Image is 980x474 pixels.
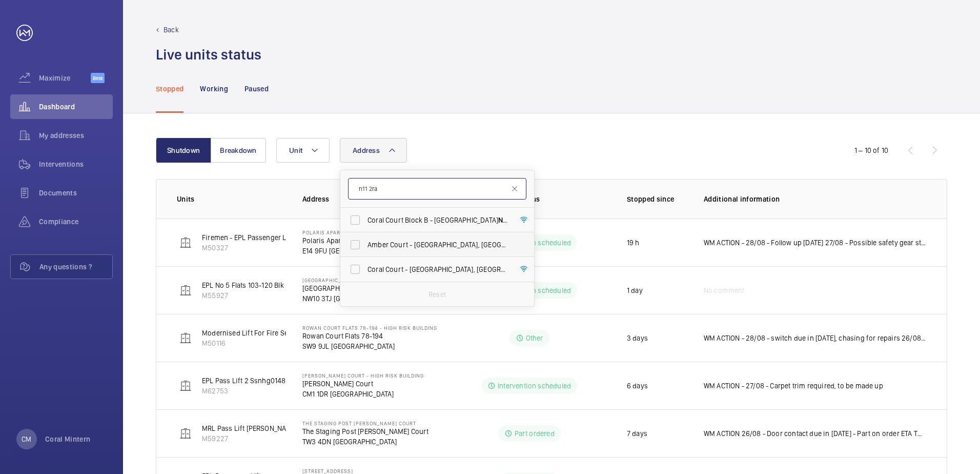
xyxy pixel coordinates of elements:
p: M50327 [202,243,293,253]
span: N11 [498,216,509,224]
button: Shutdown [156,138,211,163]
p: Polaris Apartments [302,229,393,235]
span: Maximize [39,73,91,83]
span: Coral Court - [GEOGRAPHIC_DATA], [GEOGRAPHIC_DATA] [367,264,508,274]
p: The Staging Post [PERSON_NAME] Court [302,420,429,426]
p: Other [526,333,543,343]
p: M50116 [202,338,362,348]
p: [STREET_ADDRESS] [302,468,363,474]
input: Search by address [348,178,526,200]
p: NW10 3TJ [GEOGRAPHIC_DATA] [302,293,437,304]
p: Additional information [704,194,926,204]
p: WM ACTION 26/08 - Door contact due in [DATE] - Part on order ETA TBC. WM ACTION - 21/08 - Car doo... [704,428,926,439]
p: [PERSON_NAME] Court - High Risk Building [302,372,424,379]
p: MRL Pass Lift [PERSON_NAME] [202,423,298,433]
p: Back [164,25,179,35]
p: SW9 9JL [GEOGRAPHIC_DATA] [302,341,437,351]
button: Address [340,138,407,163]
p: Part ordered [515,428,555,439]
span: Any questions ? [39,262,112,272]
span: Compliance [39,216,113,227]
h1: Live units status [156,45,261,64]
p: E14 9FU [GEOGRAPHIC_DATA] [302,246,393,256]
p: EPL No 5 Flats 103-120 Blk D [202,280,290,290]
p: [PERSON_NAME] Court [302,379,424,389]
p: WM ACTION - 28/08 - switch due in [DATE], chasing for repairs 26/08 - Repair team required and ne... [704,333,926,343]
p: Stopped [156,84,183,94]
span: Documents [39,188,113,198]
p: The Staging Post [PERSON_NAME] Court [302,426,429,437]
span: Coral Court Block B - [GEOGRAPHIC_DATA] [367,215,508,225]
p: 6 days [627,381,648,391]
p: CM [22,434,31,444]
p: WM ACTION - 27/08 - Carpet trim required, to be made up [704,381,883,391]
p: Polaris Apartments [302,235,393,246]
span: Dashboard [39,102,113,112]
img: elevator.svg [179,427,192,440]
p: Reset [428,289,446,300]
span: Unit [289,146,302,154]
img: elevator.svg [179,236,192,249]
p: [GEOGRAPHIC_DATA] D Flats 103-120 [302,283,437,293]
p: Coral Mintern [45,434,91,444]
p: CM1 1DR [GEOGRAPHIC_DATA] [302,389,424,399]
p: Firemen - EPL Passenger Lift [202,232,293,243]
span: Beta [91,73,105,83]
img: elevator.svg [179,332,192,344]
p: M59227 [202,433,298,444]
button: Breakdown [211,138,266,163]
p: M62753 [202,386,290,396]
p: 7 days [627,428,647,439]
p: Rowan Court Flats 78-194 - High Risk Building [302,325,437,331]
p: 1 day [627,285,643,295]
img: elevator.svg [179,284,192,297]
p: Address [302,194,448,204]
p: EPL Pass Lift 2 Ssnhg01482 [202,376,290,386]
p: [GEOGRAPHIC_DATA] 103-120 - High Risk Building [302,277,437,283]
p: Working [200,84,228,94]
img: elevator.svg [179,380,192,392]
p: Paused [244,84,269,94]
p: Rowan Court Flats 78-194 [302,331,437,341]
p: 3 days [627,333,648,343]
span: Amber Court - [GEOGRAPHIC_DATA], [GEOGRAPHIC_DATA] [367,240,508,250]
p: Intervention scheduled [498,381,571,391]
p: M55927 [202,290,290,301]
p: Stopped since [627,194,687,204]
span: My addresses [39,130,113,141]
span: Address [353,146,380,154]
p: 19 h [627,238,640,248]
span: Interventions [39,159,113,169]
span: No comment [704,285,745,295]
div: 1 – 10 of 10 [854,145,888,155]
button: Unit [276,138,330,163]
p: Modernised Lift For Fire Services - LEFT HAND LIFT [202,328,362,338]
p: WM ACTION - 28/08 - Follow up [DATE] 27/08 - Possible safety gear stuck follow up [DATE] [704,238,926,248]
p: TW3 4DN [GEOGRAPHIC_DATA] [302,437,429,447]
p: Units [177,194,286,204]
